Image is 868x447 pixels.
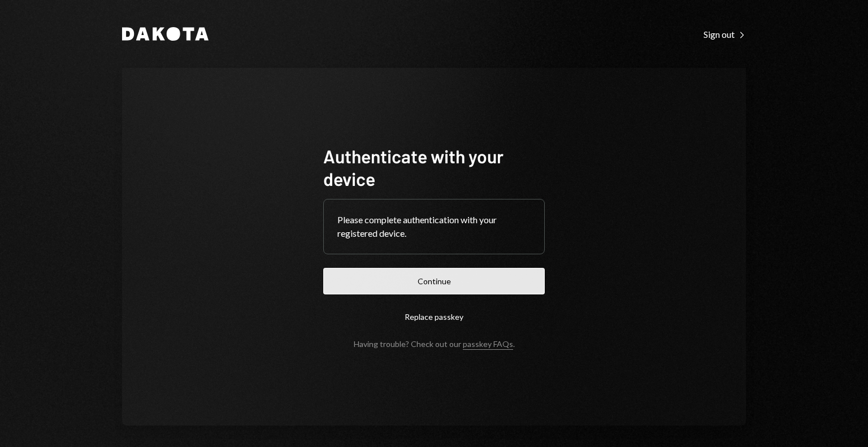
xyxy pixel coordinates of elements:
[323,145,545,190] h1: Authenticate with your device
[323,303,545,330] button: Replace passkey
[323,268,545,294] button: Continue
[463,339,513,350] a: passkey FAQs
[704,28,746,40] a: Sign out
[704,29,746,40] div: Sign out
[354,339,515,349] div: Having trouble? Check out our .
[337,213,531,240] div: Please complete authentication with your registered device.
